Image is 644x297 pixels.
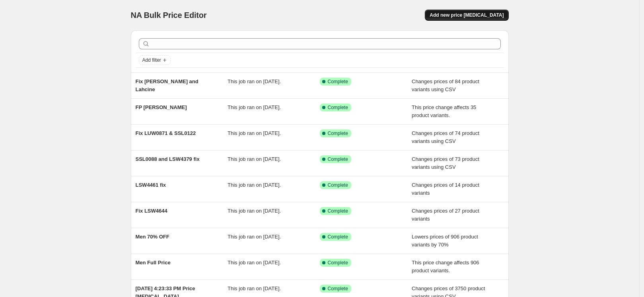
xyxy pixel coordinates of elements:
span: Changes prices of 14 product variants [412,182,479,196]
span: This job ran on [DATE]. [228,208,281,214]
span: This job ran on [DATE]. [228,104,281,110]
span: FP [PERSON_NAME] [136,104,187,110]
span: Add new price [MEDICAL_DATA] [430,12,504,18]
span: SSL0088 and LSW4379 fix [136,156,200,162]
span: Fix [PERSON_NAME] and Lahcine [136,78,198,92]
span: This job ran on [DATE]. [228,234,281,240]
span: This job ran on [DATE]. [228,130,281,136]
span: This price change affects 906 product variants. [412,260,479,274]
span: Complete [328,208,348,214]
span: This job ran on [DATE]. [228,182,281,188]
span: This price change affects 35 product variants. [412,104,476,118]
button: Add filter [139,55,171,65]
span: Lowers prices of 906 product variants by 70% [412,234,478,248]
span: Complete [328,156,348,162]
span: LSW4461 fix [136,182,166,188]
span: Complete [328,78,348,85]
span: This job ran on [DATE]. [228,260,281,266]
span: Changes prices of 73 product variants using CSV [412,156,479,170]
span: Complete [328,234,348,240]
span: Complete [328,130,348,137]
span: Complete [328,182,348,188]
span: Fix LSW4644 [136,208,167,214]
span: This job ran on [DATE]. [228,78,281,84]
span: Complete [328,285,348,292]
span: Changes prices of 84 product variants using CSV [412,78,479,92]
span: Complete [328,260,348,266]
span: Fix LUW0871 & SSL0122 [136,130,196,136]
span: Men 70% OFF [136,234,169,240]
span: NA Bulk Price Editor [131,11,207,20]
button: Add new price [MEDICAL_DATA] [425,10,508,21]
span: Changes prices of 27 product variants [412,208,479,222]
span: Add filter [142,57,161,63]
span: Complete [328,104,348,111]
span: Changes prices of 74 product variants using CSV [412,130,479,144]
span: Men Full Price [136,260,171,266]
span: This job ran on [DATE]. [228,285,281,291]
span: This job ran on [DATE]. [228,156,281,162]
